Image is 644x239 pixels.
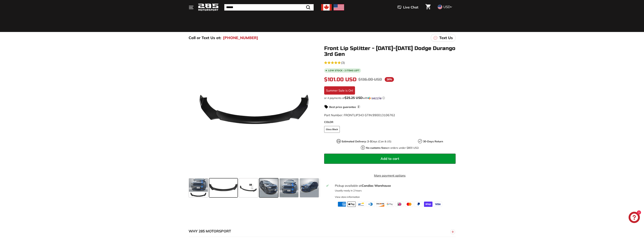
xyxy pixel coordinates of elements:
span: i [357,105,360,108]
a: Cart [423,1,433,14]
p: Usually ready in 2 hours [335,189,453,192]
a: More payment options [324,173,456,178]
img: Logo_285_Motorsport_areodynamics_components [198,3,219,12]
strong: No customs fees [366,146,387,149]
span: Low stock - 2 items left [328,69,360,72]
img: master [405,202,413,207]
img: paypal [414,202,423,207]
strong: Estimated Delivery: 2-3 [342,140,371,143]
button: Live Chat [393,3,423,12]
img: apple_pay [347,202,356,207]
div: View store information [335,195,360,199]
img: Sezzle [368,96,382,100]
label: COLOR [324,120,456,124]
strong: 30-Days Return [423,140,443,143]
p: on orders under $800 USD [366,146,419,150]
p: Days (Can & US) [342,140,391,143]
img: ideal [395,202,404,207]
span: (3) [341,60,345,65]
span: Add to cart [381,156,399,161]
h1: Front Lip Splitter - [DATE]-[DATE] Dodge Durango 3rd Gen [324,46,456,57]
span: $25.25 USD [345,96,363,100]
img: google_pay [386,202,394,207]
button: WHY 285 MOTORSPORT [189,226,456,237]
img: visa [434,202,442,207]
span: USD [443,5,450,9]
p: Call or Text Us at: [189,35,221,41]
span: 26% [385,77,394,82]
img: diners_club [366,202,375,207]
img: bancontact [357,202,365,207]
span: $101.00 USD [324,76,357,83]
strong: Best price guarantee [329,105,356,109]
span: 990013106762 [372,113,395,117]
span: $136.00 USD [358,77,382,82]
img: discover [376,202,385,207]
div: Summer Sale is On! [324,86,355,95]
inbox-online-store-chat: Shopify online store chat [627,212,641,224]
img: american_express [338,202,346,207]
div: Pickup available at [335,183,453,188]
span: Live Chat [403,5,418,10]
strong: Candiac Warehouse [362,184,391,187]
p: Text Us [439,35,453,41]
a: 5.0 rating (3 votes) [324,60,456,65]
a: Text Us [431,34,456,42]
a: [PHONE_NUMBER] [223,35,258,41]
span: Part Number: FRONTLIP343 GTIN: [324,113,395,117]
img: shopify_pay [424,202,432,207]
div: or 4 payments of with [324,96,456,100]
input: Search [224,4,314,11]
button: Add to cart [324,154,456,164]
div: or 4 payments of$25.25 USDwithSezzle Click to learn more about Sezzle [324,96,456,100]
